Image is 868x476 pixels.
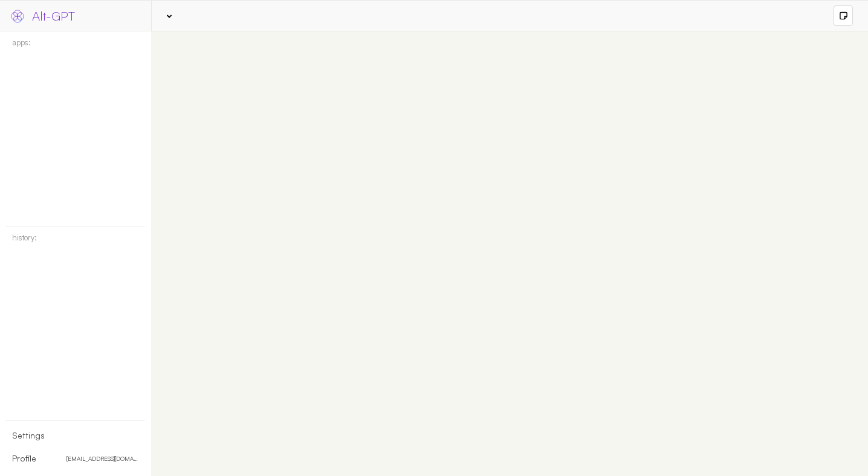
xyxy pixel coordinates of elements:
[66,455,139,463] div: [EMAIL_ADDRESS][DOMAIN_NAME]
[12,233,37,243] div: history:
[12,37,31,48] a: apps:
[9,8,26,25] img: alt-gpt-logo.svg
[12,453,36,464] div: Profile
[32,7,75,24] span: Alt-GPT
[12,430,45,441] div: Settings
